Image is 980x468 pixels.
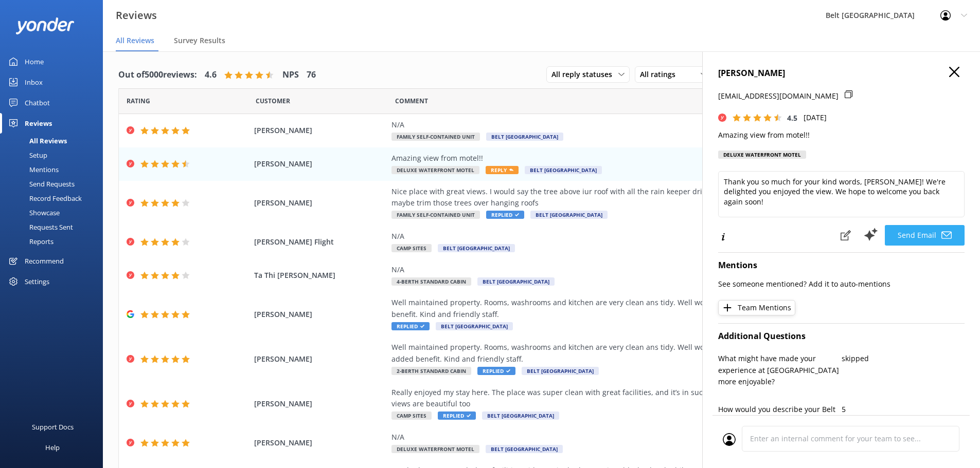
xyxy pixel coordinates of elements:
div: Chatbot [25,92,50,113]
span: Belt [GEOGRAPHIC_DATA] [477,277,555,286]
div: Help [45,437,60,458]
span: 4.5 [787,113,797,123]
h4: Additional Questions [718,330,965,343]
div: Reviews [25,113,52,134]
a: Setup [6,148,103,162]
span: Belt [GEOGRAPHIC_DATA] [525,166,602,174]
div: Settings [25,271,49,292]
span: Replied [391,322,430,330]
div: Home [25,51,44,72]
span: Replied [486,211,524,219]
h4: Mentions [718,259,965,272]
a: Reports [6,234,103,249]
div: Send Requests [6,177,75,191]
div: Well maintained property. Rooms, washrooms and kitchen are very clean ans tidy. Well worth the st... [391,297,860,320]
p: How would you describe your Belt [GEOGRAPHIC_DATA] experience in terms of value for money? [718,404,842,438]
span: Belt [GEOGRAPHIC_DATA] [486,445,563,453]
img: user_profile.svg [723,433,736,446]
span: 2-Berth Standard Cabin [391,367,471,375]
span: All reply statuses [551,69,618,80]
h3: Reviews [116,7,157,24]
span: [PERSON_NAME] [254,197,387,209]
span: [PERSON_NAME] [254,398,387,409]
a: Mentions [6,162,103,177]
span: Reply [486,166,519,174]
p: 5 [842,404,965,415]
div: All Reviews [6,134,67,148]
div: Requests Sent [6,220,73,234]
div: Support Docs [32,417,74,437]
span: Family Self-Contained Unit [391,211,480,219]
span: Deluxe Waterfront Motel [391,166,479,174]
span: Family Self-Contained Unit [391,133,480,141]
span: All ratings [640,69,682,80]
img: yonder-white-logo.png [15,17,75,34]
p: skipped [842,353,965,364]
span: Belt [GEOGRAPHIC_DATA] [438,244,515,252]
h4: 76 [307,68,316,82]
div: Reports [6,234,54,249]
div: N/A [391,432,860,443]
a: Requests Sent [6,220,103,234]
p: [EMAIL_ADDRESS][DOMAIN_NAME] [718,90,839,102]
a: Showcase [6,205,103,220]
span: Camp Sites [391,411,432,420]
span: All Reviews [116,35,154,46]
span: Survey Results [174,35,225,46]
button: Send Email [885,225,965,246]
span: [PERSON_NAME] Flight [254,236,387,248]
span: Deluxe Waterfront Motel [391,445,479,453]
div: Amazing view from motel!! [391,153,860,164]
div: Nice place with great views. I would say the tree above iur roof with all the rain keeper drippin... [391,186,860,209]
a: All Reviews [6,134,103,148]
span: [PERSON_NAME] [254,353,387,365]
span: Ta Thi [PERSON_NAME] [254,270,387,281]
span: 4-Berth Standard Cabin [391,277,471,286]
a: Send Requests [6,177,103,191]
span: Date [127,96,150,106]
div: Record Feedback [6,191,82,205]
div: Well maintained property. Rooms, washrooms and kitchen are very clean ans tidy. Well worth the st... [391,342,860,365]
div: Mentions [6,162,59,177]
span: Camp Sites [391,244,432,252]
p: What might have made your experience at [GEOGRAPHIC_DATA] more enjoyable? [718,353,842,387]
div: N/A [391,119,860,130]
h4: NPS [282,68,299,82]
h4: [PERSON_NAME] [718,67,965,80]
div: N/A [391,264,860,275]
p: Amazing view from motel!! [718,129,965,141]
div: N/A [391,231,860,242]
span: Replied [438,411,476,420]
div: Recommend [25,251,64,271]
p: [DATE] [804,112,827,123]
p: See someone mentioned? Add it to auto-mentions [718,278,965,290]
h4: 4.6 [205,68,217,82]
button: Close [949,67,959,78]
div: Inbox [25,72,43,92]
span: Date [256,96,290,106]
span: Replied [477,367,515,375]
span: [PERSON_NAME] [254,437,387,448]
span: [PERSON_NAME] [254,125,387,136]
span: [PERSON_NAME] [254,158,387,170]
span: [PERSON_NAME] [254,309,387,320]
span: Belt [GEOGRAPHIC_DATA] [522,367,599,375]
textarea: Thank you so much for your kind words, [PERSON_NAME]! We're delighted you enjoyed the view. We ho... [718,171,965,217]
span: Belt [GEOGRAPHIC_DATA] [436,322,513,330]
div: Really enjoyed my stay here. The place was super clean with great facilities, and it’s in such a ... [391,387,860,410]
div: Showcase [6,205,60,220]
span: Belt [GEOGRAPHIC_DATA] [486,133,563,141]
span: Belt [GEOGRAPHIC_DATA] [482,411,559,420]
span: Belt [GEOGRAPHIC_DATA] [530,211,608,219]
span: Question [395,96,428,106]
div: Setup [6,148,47,162]
h4: Out of 5000 reviews: [118,68,197,82]
a: Record Feedback [6,191,103,205]
div: Deluxe Waterfront Motel [718,151,806,159]
button: Team Mentions [718,300,795,315]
